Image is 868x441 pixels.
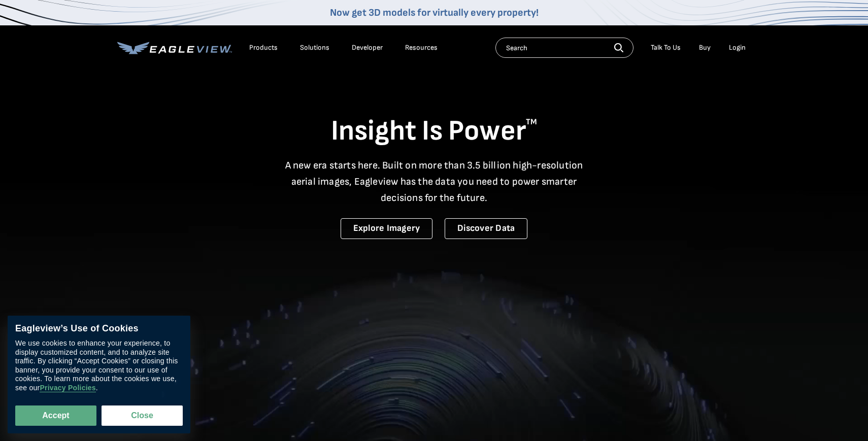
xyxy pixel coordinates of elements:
a: Discover Data [445,218,527,239]
a: Now get 3D models for virtually every property! [330,7,539,19]
a: Developer [352,43,383,52]
div: We use cookies to enhance your experience, to display customized content, and to analyze site tra... [15,340,183,393]
a: Privacy Policies [40,384,95,393]
div: Eagleview’s Use of Cookies [15,323,183,334]
h1: Insight Is Power [117,114,751,149]
p: A new era starts here. Built on more than 3.5 billion high-resolution aerial images, Eagleview ha... [279,157,589,206]
div: Resources [405,43,438,52]
div: Talk To Us [651,43,681,52]
a: Explore Imagery [341,218,433,239]
input: Search [495,38,633,58]
div: Solutions [300,43,329,52]
div: Login [729,43,746,52]
div: Products [249,43,278,52]
a: Buy [699,43,711,52]
sup: TM [526,117,537,127]
button: Accept [15,405,96,426]
button: Close [102,405,183,426]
